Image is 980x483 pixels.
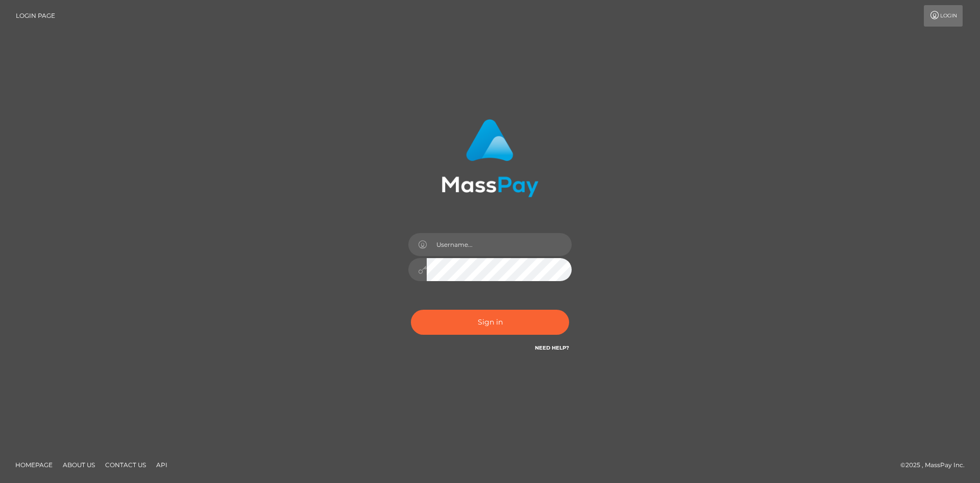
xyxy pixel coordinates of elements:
div: © 2025 , MassPay Inc. [900,459,972,471]
input: Username... [427,233,572,256]
a: Contact Us [101,457,150,473]
a: Need Help? [535,344,569,351]
a: Login [924,5,963,27]
a: About Us [59,457,99,473]
a: API [152,457,171,473]
img: MassPay Login [442,119,538,197]
a: Homepage [11,457,57,473]
button: Sign in [411,310,569,335]
a: Login Page [16,5,55,27]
